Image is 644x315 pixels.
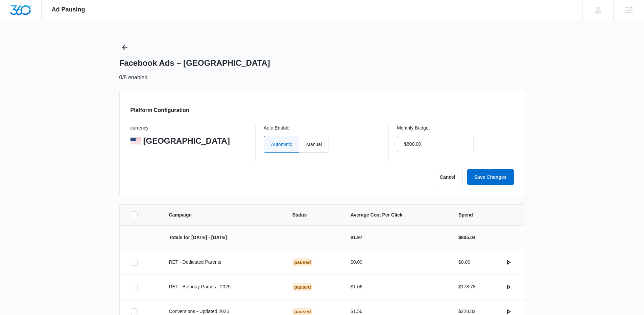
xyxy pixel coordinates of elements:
span: Campaign [169,211,276,219]
p: $1.56 [351,308,442,315]
button: Back [119,42,130,53]
p: $805.04 [458,234,476,241]
button: Save Changes [467,169,514,185]
label: Manual [299,136,329,153]
button: actions.activate [503,282,514,292]
p: Totals for [DATE] - [DATE] [169,234,276,241]
p: $0.00 [351,259,442,266]
div: Paused [292,258,313,266]
p: $1.06 [351,283,442,290]
input: $100.00 [397,136,474,152]
p: [GEOGRAPHIC_DATA] [143,136,230,146]
p: 0/8 enabled [119,74,148,82]
p: $0.00 [458,259,470,266]
p: $178.78 [458,283,476,290]
span: Status [292,211,334,219]
label: Automatic [264,136,299,153]
p: RET - Birthday Parties - 2025 [169,283,276,290]
p: Auto Enable [264,125,380,131]
img: United States [130,138,141,144]
button: Cancel [433,169,462,185]
p: Monthly Budget [397,125,514,131]
span: Average Cost Per Click [351,211,442,219]
span: Spend [458,211,514,219]
span: Ad Pausing [52,6,85,13]
p: RET - Dedicated Parents [169,259,276,266]
p: Conversions - Updated 2025 [169,308,276,315]
div: Paused [292,283,313,291]
p: $228.82 [458,308,476,315]
p: $1.97 [351,234,442,241]
p: currency [130,125,247,131]
h3: Platform Configuration [130,106,189,114]
h1: Facebook Ads – [GEOGRAPHIC_DATA] [119,58,270,68]
button: actions.activate [503,257,514,268]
